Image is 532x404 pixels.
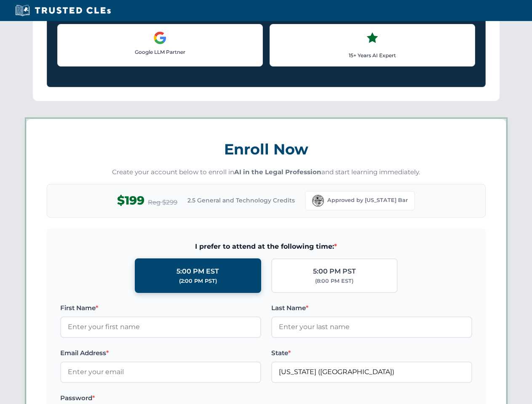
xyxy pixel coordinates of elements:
label: Email Address [60,348,261,358]
img: Florida Bar [312,195,324,207]
h3: Enroll Now [47,136,486,162]
img: Trusted CLEs [13,4,113,17]
div: 5:00 PM EST [176,266,219,277]
div: (2:00 PM PST) [179,277,217,285]
span: 2.5 General and Technology Credits [187,196,295,205]
input: Enter your email [60,361,261,383]
p: Google LLM Partner [64,48,256,56]
input: Florida (FL) [271,361,472,383]
div: (8:00 PM EST) [315,277,353,285]
p: 15+ Years AI Expert [277,51,468,59]
p: Create your account below to enroll in and start learning immediately. [47,167,486,177]
input: Enter your last name [271,316,472,338]
span: Approved by [US_STATE] Bar [327,196,408,205]
input: Enter your first name [60,316,261,338]
img: Google [153,31,167,45]
span: Reg $299 [148,197,177,207]
span: $199 [117,191,144,210]
label: First Name [60,303,261,313]
label: State [271,348,472,358]
label: Password [60,393,261,403]
div: 5:00 PM PST [313,266,356,277]
strong: AI in the Legal Profession [234,168,321,176]
label: Last Name [271,303,472,313]
span: I prefer to attend at the following time: [60,241,472,252]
